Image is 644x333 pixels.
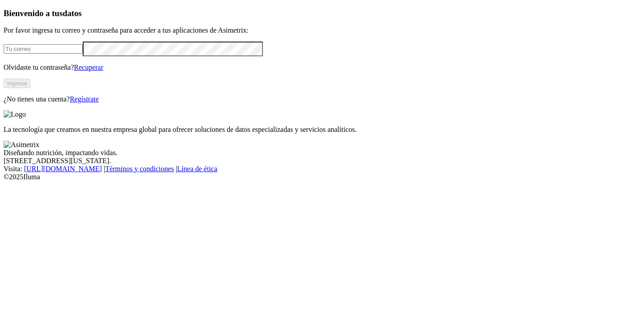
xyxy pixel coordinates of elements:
[24,165,102,173] a: [URL][DOMAIN_NAME]
[70,95,99,103] a: Regístrate
[4,149,640,157] div: Diseñando nutrición, impactando vidas.
[4,157,640,165] div: [STREET_ADDRESS][US_STATE].
[4,79,30,88] button: Ingresa
[4,126,640,134] p: La tecnología que creamos en nuestra empresa global para ofrecer soluciones de datos especializad...
[4,8,640,18] h3: Bienvenido a tus
[105,165,174,173] a: Términos y condiciones
[4,26,640,34] p: Por favor ingresa tu correo y contraseña para acceder a tus aplicaciones de Asimetrix:
[74,63,103,71] a: Recuperar
[4,63,640,72] p: Olvidaste tu contraseña?
[4,173,640,181] div: © 2025 Iluma
[63,8,82,18] span: datos
[177,165,217,173] a: Línea de ética
[4,44,83,54] input: Tu correo
[4,165,640,173] div: Visita : | |
[4,95,640,103] p: ¿No tienes una cuenta?
[4,141,39,149] img: Asimetrix
[4,110,26,118] img: Logo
